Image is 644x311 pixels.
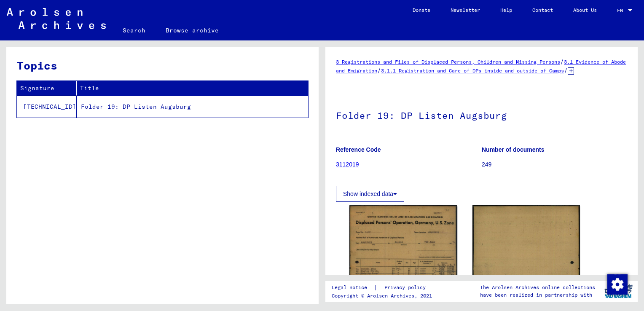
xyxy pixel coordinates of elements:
[482,160,627,169] p: 249
[377,67,381,74] span: /
[480,291,595,299] p: have been realized in partnership with
[607,274,628,295] img: Change consent
[7,8,106,29] img: Arolsen_neg.svg
[378,283,436,292] a: Privacy policy
[381,67,564,74] a: 3.1.1 Registration and Care of DPs inside and outside of Camps
[77,81,308,96] th: Title
[17,57,308,74] h3: Topics
[607,274,627,294] div: Change consent
[482,146,545,153] b: Number of documents
[113,20,156,40] a: Search
[336,59,560,65] a: 3 Registrations and Files of Displaced Persons, Children and Missing Persons
[564,67,568,74] span: /
[156,20,229,40] a: Browse archive
[603,281,634,302] img: yv_logo.png
[617,8,626,13] span: EN
[17,96,77,118] td: [TECHNICAL_ID]
[480,284,595,291] p: The Arolsen Archives online collections
[17,81,77,96] th: Signature
[336,146,381,153] b: Reference Code
[332,283,374,292] a: Legal notice
[560,58,564,65] span: /
[332,283,436,292] div: |
[336,96,627,133] h1: Folder 19: DP Listen Augsburg
[336,161,359,168] a: 3112019
[332,292,436,300] p: Copyright © Arolsen Archives, 2021
[336,186,404,202] button: Show indexed data
[77,96,308,118] td: Folder 19: DP Listen Augsburg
